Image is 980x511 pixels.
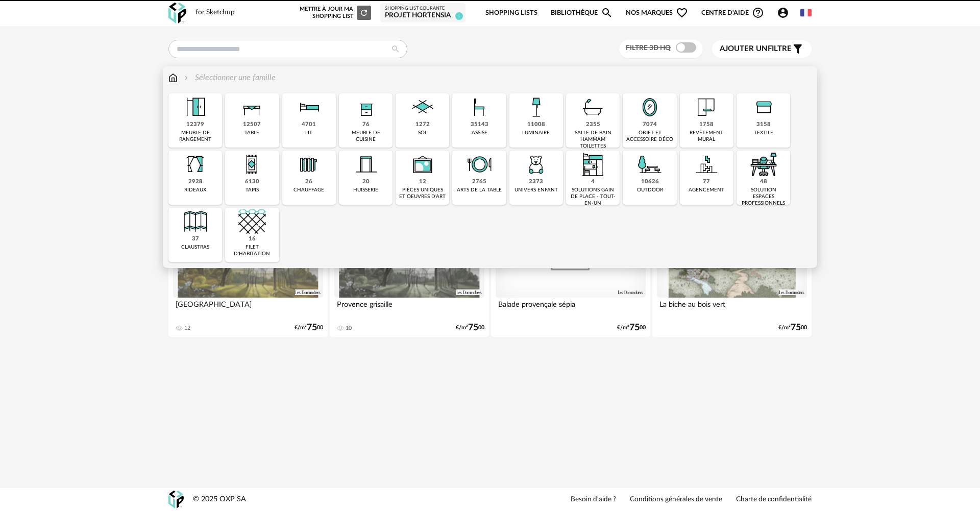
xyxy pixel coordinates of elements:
div: €/m² 00 [456,324,484,331]
img: fr [800,7,812,18]
div: 76 [362,121,370,129]
div: revêtement mural [683,130,730,143]
span: Account Circle icon [777,7,789,19]
span: 1 [455,12,463,20]
div: huisserie [353,187,378,193]
div: Balade provençale sépia [496,298,646,318]
a: 3D HQ La biche au bois vert €/m²7500 [652,209,812,337]
div: 6130 [245,178,259,186]
a: Charte de confidentialité [736,495,812,504]
div: €/m² 00 [617,324,646,331]
img: Huiserie.png [352,151,380,178]
div: €/m² 00 [778,324,807,331]
img: OXP [168,491,184,508]
div: [GEOGRAPHIC_DATA] [173,298,323,318]
a: BibliothèqueMagnify icon [551,1,613,25]
img: Meuble%20de%20rangement.png [182,93,209,121]
img: Table.png [238,93,266,121]
div: filet d'habitation [228,244,276,257]
div: 12 [184,325,190,332]
div: 1272 [415,121,430,129]
img: Sol.png [409,93,436,121]
span: 75 [307,324,317,331]
div: 2765 [472,178,486,186]
span: Filtre 3D HQ [626,44,671,52]
div: table [244,130,259,136]
img: UniqueOeuvre.png [409,151,436,178]
img: ArtTable.png [465,151,493,178]
a: 3D HQ Provence grisaille 10 €/m²7500 [330,209,489,337]
div: 2373 [529,178,543,186]
img: Rideaux.png [182,151,209,178]
div: 7074 [643,121,657,129]
div: Sélectionner une famille [182,72,276,84]
a: Besoin d'aide ? [571,495,616,504]
div: 4 [591,178,595,186]
div: solutions gain de place - tout-en-un [569,187,617,207]
div: 3158 [756,121,771,129]
div: sol [418,130,427,136]
img: Papier%20peint.png [693,93,720,121]
div: 48 [760,178,767,186]
div: univers enfant [514,187,558,193]
img: UniversEnfant.png [522,151,550,178]
img: svg+xml;base64,PHN2ZyB3aWR0aD0iMTYiIGhlaWdodD0iMTYiIHZpZXdCb3g9IjAgMCAxNiAxNiIgZmlsbD0ibm9uZSIgeG... [182,72,190,84]
img: Assise.png [465,93,493,121]
div: outdoor [637,187,663,193]
img: OXP [168,3,186,23]
img: Cloison.png [182,208,209,235]
a: 3D HQ Balade provençale sépia €/m²7500 [491,209,650,337]
div: Projet Hortensia [385,11,461,20]
div: arts de la table [457,187,502,193]
img: Luminaire.png [522,93,550,121]
span: Magnify icon [601,7,613,19]
div: 2355 [586,121,600,129]
img: svg+xml;base64,PHN2ZyB3aWR0aD0iMTYiIGhlaWdodD0iMTciIHZpZXdCb3g9IjAgMCAxNiAxNyIgZmlsbD0ibm9uZSIgeG... [168,72,178,84]
div: 16 [249,235,256,243]
div: 77 [703,178,710,186]
a: 3D HQ [GEOGRAPHIC_DATA] 12 €/m²7500 [168,209,328,337]
span: 75 [468,324,478,331]
div: 12507 [243,121,261,129]
div: textile [754,130,773,136]
div: €/m² 00 [295,324,323,331]
span: 75 [791,324,801,331]
img: Literie.png [295,93,323,121]
a: Shopping List courante Projet Hortensia 1 [385,6,461,20]
span: Ajouter un [720,45,768,53]
div: solution espaces professionnels [740,187,787,207]
div: 12379 [186,121,204,129]
img: Outdoor.png [636,151,664,178]
div: 2928 [188,178,203,186]
div: 26 [305,178,312,186]
div: © 2025 OXP SA [193,495,246,504]
img: Salle%20de%20bain.png [579,93,607,121]
div: 10626 [641,178,659,186]
div: La biche au bois vert [657,298,807,318]
span: Refresh icon [359,10,369,15]
img: Radiateur.png [295,151,323,178]
div: meuble de cuisine [342,130,389,143]
img: Tapis.png [238,151,266,178]
div: assise [472,130,487,136]
img: Textile.png [750,93,777,121]
span: 75 [629,324,640,331]
div: for Sketchup [195,8,235,17]
div: 37 [192,235,199,243]
img: ToutEnUn.png [579,151,607,178]
div: rideaux [184,187,206,193]
a: Conditions générales de vente [630,495,722,504]
div: 12 [419,178,426,186]
div: Shopping List courante [385,6,461,12]
span: Account Circle icon [777,7,794,19]
div: agencement [689,187,724,193]
img: filet.png [238,208,266,235]
div: Mettre à jour ma Shopping List [298,6,371,20]
span: Heart Outline icon [676,7,688,19]
img: espace-de-travail.png [750,151,777,178]
div: 4701 [302,121,316,129]
div: meuble de rangement [171,130,219,143]
span: Help Circle Outline icon [752,7,764,19]
img: Rangement.png [352,93,380,121]
div: luminaire [522,130,550,136]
